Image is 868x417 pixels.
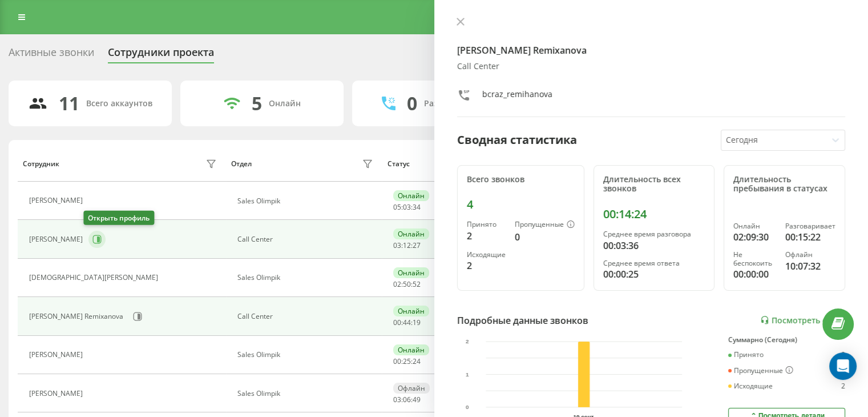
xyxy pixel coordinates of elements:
div: bcraz_remihanova [482,89,552,105]
div: [PERSON_NAME] [29,235,86,243]
div: Отдел [231,160,252,168]
div: Подробные данные звонков [457,314,588,327]
div: 2 [467,259,506,272]
div: Пропущенные [515,220,575,230]
div: 00:15:22 [785,230,835,244]
div: 4 [467,198,575,211]
div: Активные звонки [9,46,94,64]
div: Офлайн [393,383,430,394]
div: 10:07:32 [785,259,835,273]
div: Онлайн [393,228,429,239]
div: : : [393,203,421,211]
div: 2 [841,382,845,390]
div: Принято [728,351,764,359]
div: Пропущенные [728,366,793,375]
div: Онлайн [393,344,429,355]
div: Среднее время ответа [603,259,705,267]
span: 34 [413,202,421,212]
span: 05 [393,202,401,212]
div: [PERSON_NAME] [29,197,86,205]
div: Онлайн [269,99,301,109]
div: 5 [252,93,262,114]
div: Sales Olimpik [237,197,376,205]
div: 00:14:24 [603,207,705,221]
div: : : [393,319,421,327]
div: : : [393,242,421,250]
div: Разговаривает [785,222,835,230]
span: 03 [393,395,401,404]
a: Посмотреть отчет [760,315,845,325]
div: Офлайн [785,251,835,259]
div: Call Center [457,62,846,71]
div: Исходящие [467,251,506,259]
div: Не беспокоить [733,251,776,267]
div: Исходящие [728,382,773,390]
div: Сотрудники проекта [108,46,214,64]
div: [PERSON_NAME] [29,390,86,398]
div: Онлайн [393,190,429,201]
div: Онлайн [393,267,429,278]
span: 03 [393,240,401,250]
span: 19 [413,318,421,327]
div: 11 [59,93,79,114]
div: 0 [407,93,417,114]
span: 02 [393,279,401,289]
div: Принято [467,220,506,228]
div: Всего звонков [467,175,575,185]
div: 2 [467,229,506,243]
div: Онлайн [393,306,429,316]
h4: [PERSON_NAME] Remixanova [457,43,846,57]
div: Sales Olimpik [237,351,376,359]
div: Сотрудник [23,160,59,168]
div: Статус [387,160,410,168]
div: [PERSON_NAME] [29,351,86,359]
div: Call Center [237,235,376,243]
div: Всего аккаунтов [86,99,152,109]
span: 49 [413,395,421,404]
div: Онлайн [733,222,776,230]
span: 24 [413,356,421,366]
span: 52 [413,279,421,289]
div: 02:09:30 [733,230,776,244]
span: 06 [403,395,411,404]
div: Разговаривают [424,99,486,109]
span: 27 [413,240,421,250]
div: Сводная статистика [457,131,577,149]
div: 2 [841,351,845,359]
div: : : [393,396,421,404]
span: 12 [403,240,411,250]
div: Открыть профиль [83,211,154,225]
div: 00:00:00 [733,267,776,281]
text: 2 [466,338,469,344]
div: 00:00:25 [603,267,705,281]
div: Среднее время разговора [603,230,705,238]
div: Длительность пребывания в статусах [733,175,835,194]
div: 00:03:36 [603,239,705,252]
div: Open Intercom Messenger [829,352,857,380]
div: Суммарно (Сегодня) [728,336,845,344]
span: 25 [403,356,411,366]
div: Call Center [237,312,376,320]
text: 1 [466,371,469,378]
span: 03 [403,202,411,212]
span: 50 [403,279,411,289]
div: : : [393,280,421,288]
div: [DEMOGRAPHIC_DATA][PERSON_NAME] [29,274,161,282]
div: : : [393,358,421,366]
div: Sales Olimpik [237,390,376,398]
div: Длительность всех звонков [603,175,705,194]
div: [PERSON_NAME] Remixanova [29,312,126,320]
div: 0 [515,230,575,244]
div: Sales Olimpik [237,274,376,282]
span: 00 [393,356,401,366]
span: 00 [393,318,401,327]
text: 0 [466,404,469,410]
span: 44 [403,318,411,327]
